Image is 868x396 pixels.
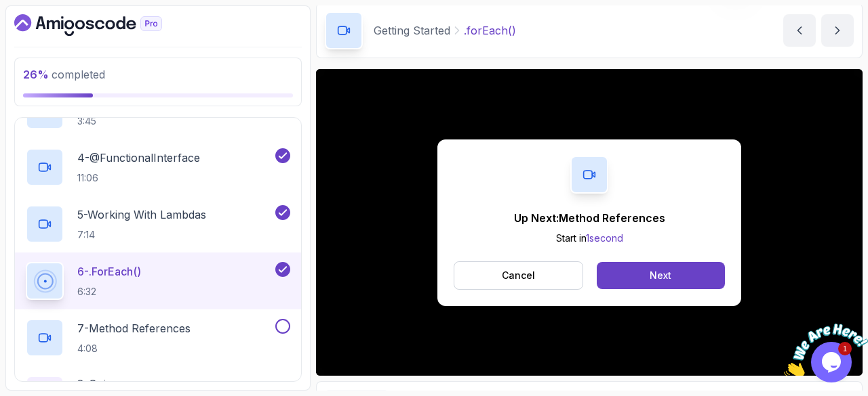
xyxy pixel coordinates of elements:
[77,285,141,299] p: 6:32
[316,69,863,376] iframe: 6 - forEach
[77,263,141,280] p: 6 - .forEach()
[23,68,49,81] span: 26 %
[77,320,191,336] p: 7 - Method References
[77,114,241,128] p: 3:45
[502,269,535,282] p: Cancel
[597,262,725,289] button: Next
[14,14,193,36] a: Dashboard
[650,269,671,282] div: Next
[514,210,665,226] p: Up Next: Method References
[514,232,665,245] p: Start in
[77,150,200,166] p: 4 - @FunctionalInterface
[77,206,206,223] p: 5 - Working With Lambdas
[77,171,200,185] p: 11:06
[821,14,854,47] button: next content
[77,342,191,355] p: 4:08
[783,14,816,47] button: previous content
[23,68,105,81] span: completed
[586,232,623,244] span: 1 second
[374,22,450,39] p: Getting Started
[26,319,290,357] button: 7-Method References4:08
[454,261,583,290] button: Cancel
[784,311,868,376] iframe: chat widget
[26,148,290,186] button: 4-@FunctionalInterface11:06
[77,376,112,392] p: 8 - Quiz
[26,205,290,243] button: 5-Working With Lambdas7:14
[26,262,290,300] button: 6-.forEach()6:32
[464,22,516,39] p: .forEach()
[77,228,206,242] p: 7:14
